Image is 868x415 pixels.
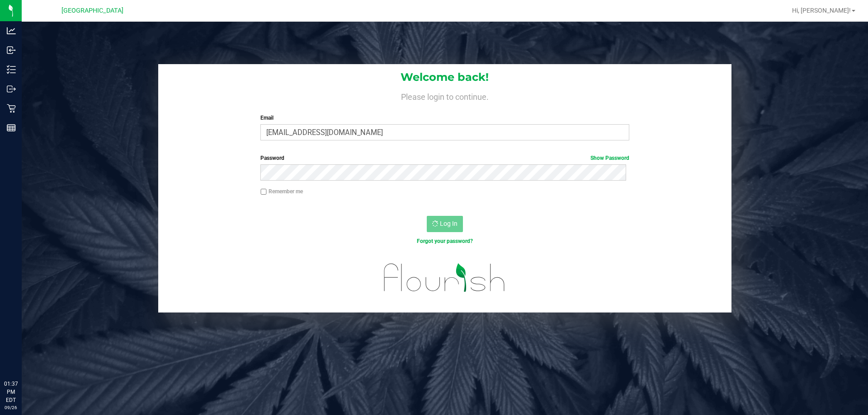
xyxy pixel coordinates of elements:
[7,26,16,35] inline-svg: Analytics
[260,189,267,195] input: Remember me
[4,404,18,411] p: 09/26
[427,216,463,232] button: Log In
[373,255,516,301] img: flourish_logo.svg
[417,238,473,244] a: Forgot your password?
[7,65,16,74] inline-svg: Inventory
[158,90,731,101] h4: Please login to continue.
[792,7,851,14] span: Hi, [PERSON_NAME]!
[61,7,123,14] span: [GEOGRAPHIC_DATA]
[158,71,731,83] h1: Welcome back!
[7,46,16,55] inline-svg: Inbound
[590,155,629,161] a: Show Password
[7,123,16,132] inline-svg: Reports
[7,104,16,113] inline-svg: Retail
[260,187,303,196] label: Remember me
[260,155,284,161] span: Password
[260,114,629,122] label: Email
[4,380,18,404] p: 01:37 PM EDT
[7,84,16,93] inline-svg: Outbound
[440,220,458,227] span: Log In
